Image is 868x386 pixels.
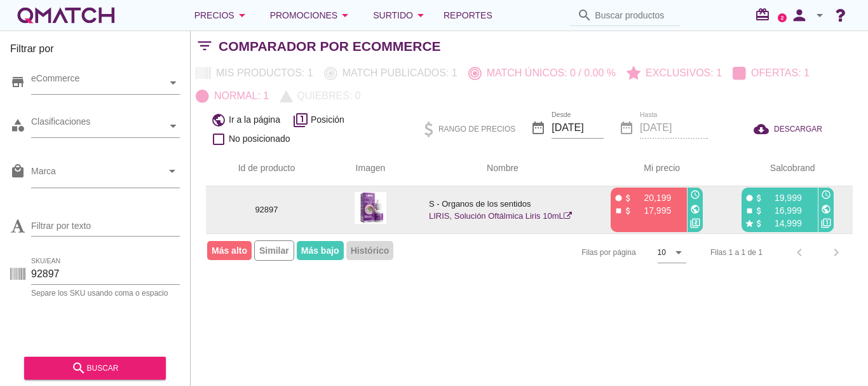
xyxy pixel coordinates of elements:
[211,113,226,128] i: public
[209,88,269,104] p: Normal: 1
[194,8,250,23] div: Precios
[743,118,832,141] button: DESCARGAR
[754,193,764,203] i: attach_money
[211,132,226,147] i: check_box_outline_blank
[690,218,700,228] i: filter_2
[10,41,180,62] h3: Filtrar por
[229,132,290,146] span: No posicionado
[260,3,363,28] button: Promociones
[781,15,784,20] text: 2
[191,85,275,107] button: Normal: 1
[207,241,252,260] span: Más alto
[10,74,25,90] i: store
[463,62,621,85] button: Match únicos: 0 / 0.00 %
[355,192,386,224] img: 92897_275.jpg
[293,113,308,128] i: filter_1
[15,3,117,28] a: white-qmatch-logo
[633,191,671,204] p: 20,199
[10,118,25,133] i: category
[821,204,831,214] i: public
[10,163,25,179] i: local_mall
[812,8,827,23] i: arrow_drop_down
[429,198,576,210] p: S - Organos de los sentidos
[454,234,686,271] div: Filas por página
[621,62,728,85] button: Exclusivos: 1
[623,193,633,203] i: attach_money
[764,217,802,230] p: 14,999
[24,357,166,380] button: buscar
[229,113,280,127] span: Ir a la página
[754,219,764,228] i: attach_money
[595,5,672,25] input: Buscar productos
[787,6,812,24] i: person
[219,36,441,57] h2: Comparador por eCommerce
[413,8,428,23] i: arrow_drop_down
[764,204,802,217] p: 16,999
[745,206,754,216] i: stop
[297,241,344,260] span: Más bajo
[31,289,180,297] div: Separe los SKU usando coma o espacio
[592,151,722,186] th: Mi precio: Not sorted. Activate to sort ascending.
[754,121,774,137] i: cloud_download
[614,193,623,203] i: fiber_manual_record
[552,118,604,138] input: Desde
[746,65,810,81] p: Ofertas: 1
[623,206,633,216] i: attach_money
[690,204,700,214] i: public
[728,62,815,85] button: Ofertas: 1
[414,151,592,186] th: Nombre: Not sorted.
[710,247,763,258] div: Filas 1 a 1 de 1
[745,193,754,203] i: fiber_manual_record
[531,120,546,135] i: date_range
[755,7,775,22] i: redeem
[221,203,312,216] p: 92897
[429,211,572,221] a: LIRIS, Solución Oftálmica Liris 10mL
[633,204,671,217] p: 17,995
[337,8,353,23] i: arrow_drop_down
[774,123,822,135] span: DESCARGAR
[482,65,616,81] p: Match únicos: 0 / 0.00 %
[165,163,180,179] i: arrow_drop_down
[234,8,250,23] i: arrow_drop_down
[191,46,219,46] i: filter_list
[778,13,787,22] a: 2
[444,8,492,23] span: Reportes
[821,218,831,228] i: filter_1
[373,8,428,23] div: Surtido
[764,191,802,204] p: 19,999
[745,219,754,228] i: star
[71,361,86,376] i: search
[346,241,394,260] span: Histórico
[671,245,686,260] i: arrow_drop_down
[614,206,623,216] i: stop
[754,206,764,216] i: attach_money
[658,247,666,258] div: 10
[641,65,722,81] p: Exclusivos: 1
[34,361,156,376] div: buscar
[577,8,592,23] i: search
[254,240,294,261] span: Similar
[722,151,853,186] th: Salcobrand: Not sorted. Activate to sort ascending.
[311,113,344,127] span: Posición
[327,151,414,186] th: Imagen: Not sorted.
[270,8,353,23] div: Promociones
[184,3,260,28] button: Precios
[821,190,831,200] i: access_time
[438,3,498,28] a: Reportes
[690,190,700,200] i: access_time
[363,3,438,28] button: Surtido
[206,151,327,186] th: Id de producto: Not sorted.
